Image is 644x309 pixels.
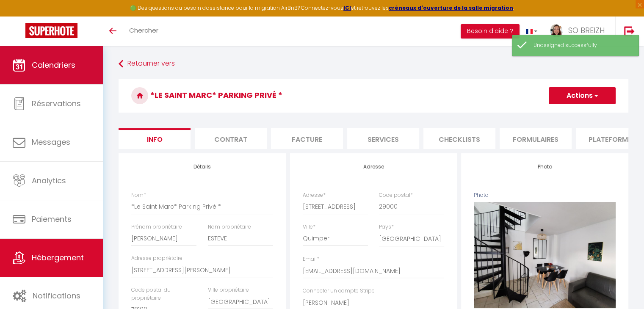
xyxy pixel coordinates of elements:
label: Ville [303,223,315,231]
span: Analytics [32,175,66,186]
a: créneaux d'ouverture de la salle migration [389,4,513,11]
li: Facture [271,128,343,149]
button: Actions [549,87,616,104]
label: Adresse propriétaire [131,254,182,262]
span: SO BREIZH [568,25,605,36]
label: Prénom propriétaire [131,223,182,231]
label: Nom [131,191,146,199]
span: Chercher [129,26,158,35]
div: Unassigned successfully [533,41,630,50]
button: Besoin d'aide ? [461,24,520,39]
h4: Photo [474,164,616,170]
label: Email [303,255,319,263]
h4: Adresse [303,164,445,170]
span: Réservations [32,98,81,109]
span: Hébergement [32,252,84,263]
a: ... SO BREIZH [544,17,615,46]
span: Paiements [32,214,72,224]
label: Nom propriétaire [208,223,251,231]
label: Adresse [303,191,326,199]
img: logout [624,26,635,36]
h4: Détails [131,164,273,170]
label: Ville propriétaire [208,286,249,294]
label: Code postal [379,191,413,199]
span: Calendriers [32,60,75,70]
a: Chercher [123,17,165,46]
button: Ouvrir le widget de chat LiveChat [7,3,32,29]
li: Services [347,128,419,149]
li: Info [119,128,191,149]
label: Photo [474,191,489,199]
label: Code postal du propriétaire [131,286,196,302]
label: Pays [379,223,394,231]
a: Retourner vers [119,56,628,72]
li: Contrat [195,128,267,149]
a: ICI [343,4,351,11]
img: ... [550,24,563,37]
img: Super Booking [25,23,77,38]
span: Messages [32,137,70,147]
span: Notifications [33,290,80,301]
h3: *Le Saint Marc* Parking Privé * [119,79,628,113]
li: Checklists [423,128,495,149]
label: Connecter un compte Stripe [303,287,375,295]
li: Formulaires [500,128,572,149]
